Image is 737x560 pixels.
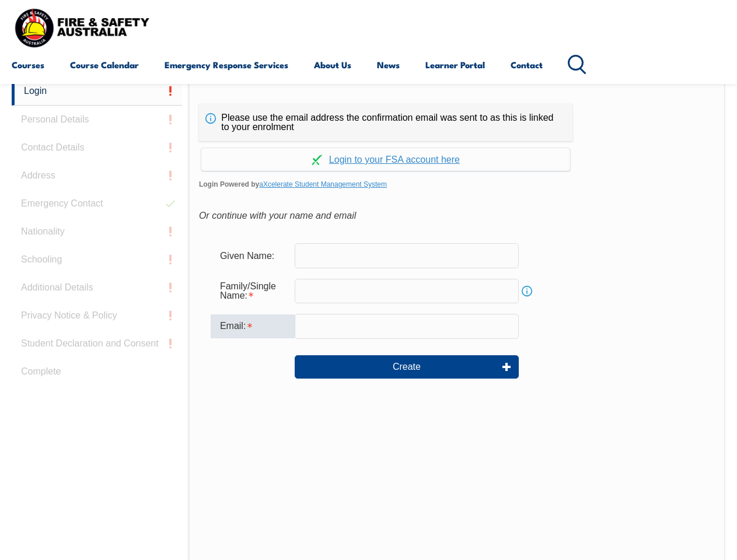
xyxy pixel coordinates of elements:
a: About Us [314,51,351,79]
a: News [377,51,400,79]
a: Emergency Response Services [165,51,288,79]
div: Please use the email address the confirmation email was sent to as this is linked to your enrolment [199,104,572,141]
a: Info [519,283,535,299]
div: Family/Single Name is required. [211,275,295,307]
a: Login [12,77,182,106]
a: Contact [511,51,543,79]
div: Or continue with your name and email [199,207,715,225]
div: Email is required. [211,314,295,338]
span: Login Powered by [199,176,715,193]
a: aXcelerate Student Management System [259,180,387,188]
button: Create [295,355,519,379]
a: Learner Portal [425,51,485,79]
img: Log in withaxcelerate [312,155,322,165]
a: Courses [12,51,44,79]
div: Given Name: [211,244,295,267]
a: Course Calendar [70,51,139,79]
